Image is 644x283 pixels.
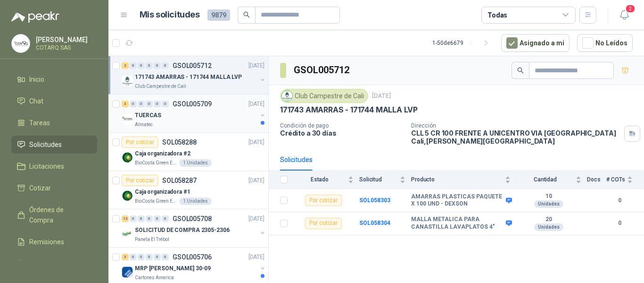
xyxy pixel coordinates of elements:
[411,129,620,145] p: CLL 5 CR 100 FRENTE A UNICENTRO VIA [GEOGRAPHIC_DATA] Cali , [PERSON_NAME][GEOGRAPHIC_DATA]
[29,74,44,85] span: Inicio
[154,254,161,260] div: 0
[11,255,97,273] a: Configuración
[29,139,62,150] span: Solicitudes
[29,258,71,269] span: Configuración
[122,113,133,125] img: Company Logo
[108,171,268,209] a: Por cotizarSOL058287[DATE] Company LogoCaja organizadora #1BioCosta Green Energy S.A.S1 Unidades
[135,188,190,197] p: Caja organizadora #1
[29,183,51,193] span: Cotizar
[248,214,264,223] p: [DATE]
[305,195,342,206] div: Por cotizar
[162,215,169,222] div: 0
[248,176,264,185] p: [DATE]
[411,216,504,231] b: MALLA METALICA PARA CANASTILLA LAVAPLATOS 4"
[294,63,351,77] h3: GSOL005712
[248,138,264,147] p: [DATE]
[130,101,137,107] div: 0
[534,200,563,208] div: Unidades
[135,226,230,235] p: SOLICITUD DE COMPRA 2305-2306
[135,121,153,129] p: Almatec
[534,223,563,231] div: Unidades
[411,193,504,208] b: AMARRAS PLASTICAS PAQUETE X 100 UND - DEXSON
[130,254,137,260] div: 0
[135,197,177,205] p: BioCosta Green Energy S.A.S
[282,91,292,101] img: Company Logo
[11,114,97,132] a: Tareas
[11,136,97,154] a: Solicitudes
[138,254,145,260] div: 0
[625,4,636,13] span: 2
[29,96,43,106] span: Chat
[162,254,169,260] div: 0
[122,190,133,201] img: Company Logo
[122,266,133,278] img: Company Logo
[411,176,503,183] span: Producto
[248,253,264,262] p: [DATE]
[11,233,97,251] a: Remisiones
[179,159,212,167] div: 1 Unidades
[359,197,390,204] a: SOL058303
[616,7,633,24] button: 2
[162,101,169,107] div: 0
[146,254,153,260] div: 0
[122,152,133,163] img: Company Logo
[122,137,158,148] div: Por cotizar
[606,196,633,205] b: 0
[11,92,97,110] a: Chat
[154,215,161,222] div: 0
[280,122,404,129] p: Condición de pago
[173,101,212,107] p: GSOL005709
[293,176,346,183] span: Estado
[135,73,242,82] p: 171743 AMARRAS - 171744 MALLA LVP
[122,213,266,243] a: 13 0 0 0 0 0 GSOL005708[DATE] Company LogoSOLICITUD DE COMPRA 2305-2306Panela El Trébol
[207,9,230,21] span: 9879
[173,215,212,222] p: GSOL005708
[29,161,64,172] span: Licitaciones
[248,61,264,70] p: [DATE]
[135,264,211,273] p: MRP [PERSON_NAME] 30-09
[154,62,161,69] div: 0
[577,34,633,52] button: No Leídos
[516,171,587,189] th: Cantidad
[122,254,129,260] div: 3
[122,175,158,186] div: Por cotizar
[135,236,169,243] p: Panela El Trébol
[36,45,95,51] p: COTARQ SAS
[154,101,161,107] div: 0
[122,215,129,222] div: 13
[122,251,266,282] a: 3 0 0 0 0 0 GSOL005706[DATE] Company LogoMRP [PERSON_NAME] 30-09Cartones America
[162,177,197,184] p: SOL058287
[138,101,145,107] div: 0
[305,218,342,229] div: Por cotizar
[36,36,95,43] p: [PERSON_NAME]
[122,228,133,240] img: Company Logo
[122,75,133,86] img: Company Logo
[11,201,97,229] a: Órdenes de Compra
[359,171,411,189] th: Solicitud
[162,62,169,69] div: 0
[359,220,390,226] a: SOL058304
[487,10,507,20] div: Todas
[135,159,177,167] p: BioCosta Green Energy S.A.S
[146,62,153,69] div: 0
[280,154,313,165] div: Solicitudes
[162,139,197,146] p: SOL058288
[130,62,137,69] div: 0
[516,193,581,200] b: 10
[11,70,97,88] a: Inicio
[135,111,161,120] p: TUERCAS
[501,34,570,52] button: Asignado a mi
[29,205,88,225] span: Órdenes de Compra
[517,67,524,74] span: search
[122,101,129,107] div: 3
[248,100,264,109] p: [DATE]
[411,171,516,189] th: Producto
[122,60,266,90] a: 2 0 0 0 0 0 GSOL005712[DATE] Company Logo171743 AMARRAS - 171744 MALLA LVPClub Campestre de Cali
[606,171,644,189] th: # COTs
[12,34,30,52] img: Company Logo
[138,215,145,222] div: 0
[372,92,391,101] p: [DATE]
[11,179,97,197] a: Cotizar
